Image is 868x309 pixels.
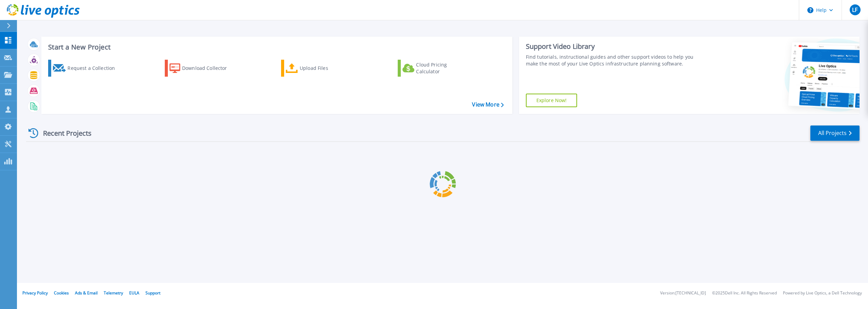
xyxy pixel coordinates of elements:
[660,291,706,295] li: Version: [TECHNICAL_ID]
[472,101,504,108] a: View More
[67,61,122,75] div: Request a Collection
[48,60,124,77] a: Request a Collection
[54,290,69,296] a: Cookies
[145,290,160,296] a: Support
[526,54,702,67] div: Find tutorials, instructional guides and other support videos to help you make the most of your L...
[416,61,470,75] div: Cloud Pricing Calculator
[712,291,777,295] li: © 2025 Dell Inc. All Rights Reserved
[104,290,123,296] a: Telemetry
[526,94,577,107] a: Explore Now!
[300,61,354,75] div: Upload Files
[48,43,504,51] h3: Start a New Project
[852,7,857,13] span: LF
[26,125,101,141] div: Recent Projects
[182,61,236,75] div: Download Collector
[281,60,357,77] a: Upload Files
[129,290,139,296] a: EULA
[22,290,48,296] a: Privacy Policy
[75,290,98,296] a: Ads & Email
[398,60,473,77] a: Cloud Pricing Calculator
[810,125,860,141] a: All Projects
[783,291,862,295] li: Powered by Live Optics, a Dell Technology
[165,60,240,77] a: Download Collector
[526,42,702,51] div: Support Video Library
